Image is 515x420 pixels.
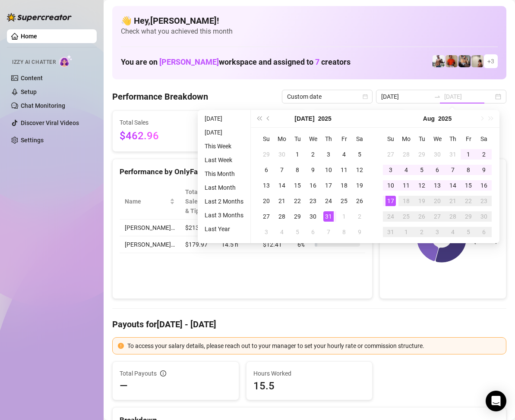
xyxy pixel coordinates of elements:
[321,209,336,224] td: 2025-07-31
[201,224,247,234] li: Last Year
[292,211,303,222] div: 29
[417,149,427,160] div: 29
[352,162,367,178] td: 2025-07-12
[385,149,396,160] div: 27
[471,55,483,67] img: Ralphy
[264,110,273,127] button: Previous month (PageUp)
[290,178,305,193] td: 2025-07-15
[448,180,458,191] div: 14
[385,211,396,222] div: 24
[121,57,351,67] h1: You are on workspace and assigned to creators
[321,193,336,209] td: 2025-07-24
[120,236,180,253] td: [PERSON_NAME]…
[259,224,274,240] td: 2025-08-03
[21,33,37,40] a: Home
[445,55,458,67] img: Justin
[339,180,349,191] div: 18
[297,240,311,249] span: 6 %
[414,209,430,224] td: 2025-08-26
[315,57,319,66] span: 7
[398,147,414,162] td: 2025-07-28
[401,180,411,191] div: 11
[259,162,274,178] td: 2025-07-06
[201,182,247,193] li: Last Month
[432,180,442,191] div: 13
[430,131,445,147] th: We
[323,165,334,175] div: 10
[461,209,476,224] td: 2025-08-29
[290,131,305,147] th: Tu
[277,211,287,222] div: 28
[476,193,492,209] td: 2025-08-23
[305,224,321,240] td: 2025-08-06
[476,147,492,162] td: 2025-08-02
[290,147,305,162] td: 2025-07-01
[323,196,334,206] div: 24
[448,227,458,237] div: 4
[463,165,474,175] div: 8
[261,211,272,222] div: 27
[120,184,180,219] th: Name
[277,196,287,206] div: 21
[160,370,166,376] span: info-circle
[354,149,365,160] div: 5
[274,131,290,147] th: Mo
[274,147,290,162] td: 2025-06-30
[308,180,318,191] div: 16
[112,91,208,103] h4: Performance Breakdown
[401,165,411,175] div: 4
[201,127,247,138] li: [DATE]
[401,211,411,222] div: 25
[308,211,318,222] div: 30
[448,211,458,222] div: 28
[277,149,287,160] div: 30
[323,180,334,191] div: 17
[398,224,414,240] td: 2025-09-01
[254,110,264,127] button: Last year (Control + left)
[323,227,334,237] div: 7
[476,131,492,147] th: Sa
[432,211,442,222] div: 27
[201,210,247,220] li: Last 3 Months
[352,131,367,147] th: Sa
[430,224,445,240] td: 2025-09-03
[259,147,274,162] td: 2025-06-29
[414,147,430,162] td: 2025-07-29
[417,211,427,222] div: 26
[401,196,411,206] div: 18
[383,193,398,209] td: 2025-08-17
[385,227,396,237] div: 31
[120,219,180,236] td: [PERSON_NAME]…
[201,196,247,207] li: Last 2 Months
[120,379,128,393] span: —
[417,180,427,191] div: 12
[336,178,352,193] td: 2025-07-18
[430,147,445,162] td: 2025-07-30
[432,196,442,206] div: 20
[463,227,474,237] div: 5
[261,165,272,175] div: 6
[253,369,366,378] span: Hours Worked
[354,165,365,175] div: 12
[479,227,489,237] div: 6
[323,211,334,222] div: 31
[339,211,349,222] div: 1
[445,147,461,162] td: 2025-07-31
[12,58,56,66] span: Izzy AI Chatter
[277,227,287,237] div: 4
[21,102,65,109] a: Chat Monitoring
[339,149,349,160] div: 4
[258,236,293,253] td: $12.41
[336,131,352,147] th: Fr
[185,187,204,216] span: Total Sales & Tips
[321,162,336,178] td: 2025-07-10
[7,13,72,22] img: logo-BBDzfeDw.svg
[476,224,492,240] td: 2025-09-06
[120,369,157,378] span: Total Payouts
[180,184,216,219] th: Total Sales & Tips
[445,209,461,224] td: 2025-08-28
[336,162,352,178] td: 2025-07-11
[274,162,290,178] td: 2025-07-07
[463,180,474,191] div: 15
[417,227,427,237] div: 2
